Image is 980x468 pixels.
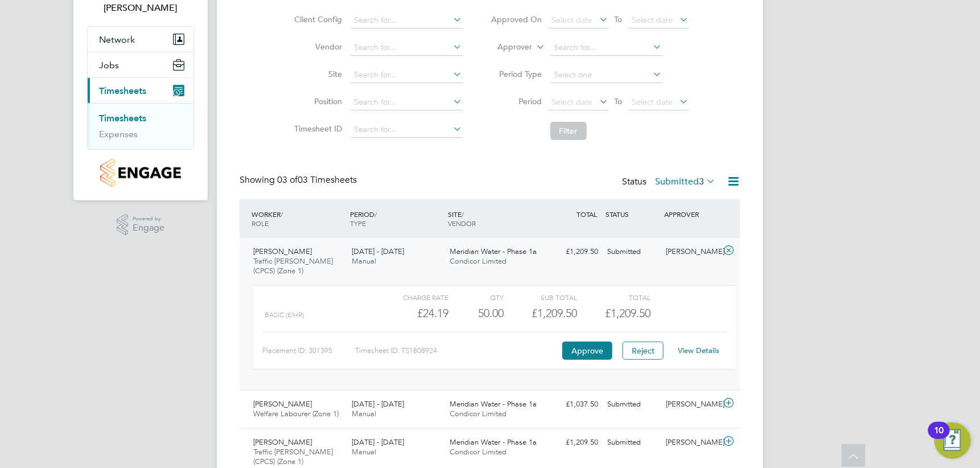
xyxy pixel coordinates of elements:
[352,447,376,457] span: Manual
[543,395,603,414] div: £1,037.50
[88,52,193,77] button: Jobs
[623,342,664,360] button: Reject
[450,409,507,418] span: Condicor Limited
[655,176,715,187] label: Submitted
[662,243,721,261] div: [PERSON_NAME]
[253,399,312,409] span: [PERSON_NAME]
[552,15,593,25] span: Select date
[606,306,651,320] span: £1,209.50
[277,174,357,186] span: 03 Timesheets
[462,210,464,219] span: /
[291,42,343,52] label: Vendor
[87,1,194,15] span: Simon Murphy
[262,342,355,360] div: Placement ID: 301395
[249,204,347,233] div: WORKER
[448,304,504,323] div: 50.00
[577,290,650,304] div: Total
[265,311,304,319] span: Basic (£/HR)
[543,433,603,452] div: £1,209.50
[450,256,507,266] span: Condicor Limited
[504,304,577,323] div: £1,209.50
[632,15,673,25] span: Select date
[99,34,135,45] span: Network
[99,129,138,139] a: Expenses
[88,78,193,103] button: Timesheets
[491,14,542,24] label: Approved On
[352,409,376,418] span: Manual
[100,159,180,187] img: countryside-properties-logo-retina.png
[352,437,404,447] span: [DATE] - [DATE]
[99,60,119,71] span: Jobs
[355,342,559,360] div: Timesheet ID: TS1808924
[117,214,165,236] a: Powered byEngage
[603,433,662,452] div: Submitted
[552,97,593,107] span: Select date
[252,219,269,228] span: ROLE
[351,40,463,56] input: Search for...
[351,95,463,110] input: Search for...
[450,437,537,447] span: Meridian Water - Phase 1a
[491,96,542,106] label: Period
[99,85,146,96] span: Timesheets
[446,204,544,233] div: SITE
[253,247,312,256] span: [PERSON_NAME]
[934,430,944,445] div: 10
[504,290,577,304] div: Sub Total
[88,103,193,149] div: Timesheets
[350,219,366,228] span: TYPE
[448,290,504,304] div: QTY
[291,96,343,106] label: Position
[374,210,377,219] span: /
[352,247,404,256] span: [DATE] - [DATE]
[291,124,343,134] label: Timesheet ID
[87,159,194,187] a: Go to home page
[481,42,533,53] label: Approver
[375,290,448,304] div: Charge rate
[351,67,463,83] input: Search for...
[662,204,721,224] div: APPROVER
[934,422,971,459] button: Open Resource Center, 10 new notifications
[450,247,537,256] span: Meridian Water - Phase 1a
[99,113,146,124] a: Timesheets
[450,447,507,457] span: Condicor Limited
[240,174,359,186] div: Showing
[577,210,597,219] span: TOTAL
[351,13,463,28] input: Search for...
[352,256,376,266] span: Manual
[550,67,662,83] input: Select one
[253,256,333,276] span: Traffic [PERSON_NAME] (CPCS) (Zone 1)
[277,174,298,186] span: 03 of
[662,395,721,414] div: [PERSON_NAME]
[253,447,333,466] span: Traffic [PERSON_NAME] (CPCS) (Zone 1)
[352,399,404,409] span: [DATE] - [DATE]
[253,437,312,447] span: [PERSON_NAME]
[88,27,193,52] button: Network
[291,14,343,24] label: Client Config
[347,204,446,233] div: PERIOD
[133,214,164,224] span: Powered by
[133,223,164,233] span: Engage
[291,69,343,79] label: Site
[678,346,720,355] a: View Details
[603,243,662,261] div: Submitted
[375,304,448,323] div: £24.19
[603,395,662,414] div: Submitted
[448,219,476,228] span: VENDOR
[699,176,704,187] span: 3
[351,122,463,138] input: Search for...
[562,342,612,360] button: Approve
[450,399,537,409] span: Meridian Water - Phase 1a
[603,204,662,224] div: STATUS
[632,97,673,107] span: Select date
[662,433,721,452] div: [PERSON_NAME]
[281,210,283,219] span: /
[491,69,542,79] label: Period Type
[543,243,603,261] div: £1,209.50
[622,174,718,190] div: Status
[611,94,626,109] span: To
[253,409,339,418] span: Welfare Labourer (Zone 1)
[550,40,662,56] input: Search for...
[611,12,626,27] span: To
[550,122,587,140] button: Filter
